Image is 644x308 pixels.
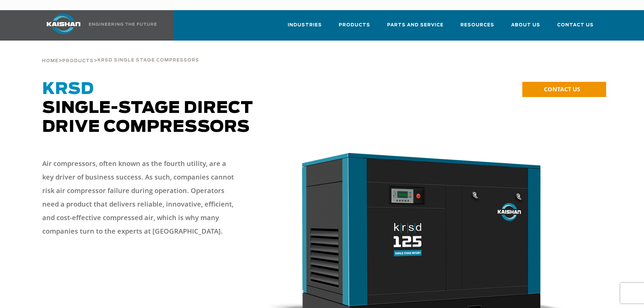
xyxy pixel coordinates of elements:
span: Contact Us [557,21,594,29]
div: > > [42,41,199,66]
span: KRSD [42,81,94,97]
a: Resources [460,16,494,39]
a: Home [42,57,58,64]
span: Products [339,21,370,29]
span: Industries [288,21,322,29]
span: Parts and Service [387,21,444,29]
span: CONTACT US [544,85,580,93]
a: Contact Us [557,16,594,39]
a: Parts and Service [387,16,444,39]
a: About Us [511,16,540,39]
p: Air compressors, often known as the fourth utility, are a key driver of business success. As such... [42,157,238,238]
span: Products [62,59,94,63]
a: Industries [288,16,322,39]
a: Products [339,16,370,39]
a: Kaishan USA [38,10,158,41]
span: Home [42,59,58,63]
span: Resources [460,21,494,29]
span: Single-Stage Direct Drive Compressors [42,81,253,135]
img: Engineering the future [89,23,157,26]
span: About Us [511,21,540,29]
span: krsd single stage compressors [97,58,199,63]
img: kaishan logo [38,14,89,34]
a: CONTACT US [522,82,606,97]
a: Products [62,57,94,64]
